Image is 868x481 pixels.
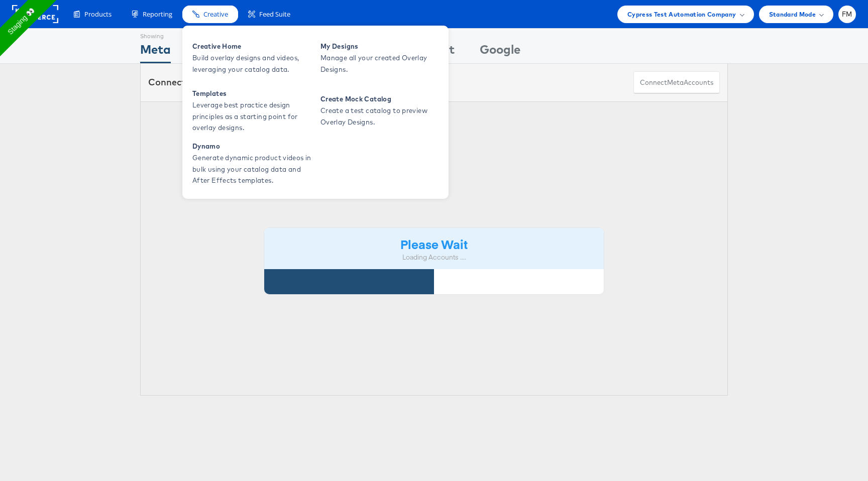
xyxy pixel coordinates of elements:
div: Connected accounts [148,76,259,89]
span: Dynamo [192,141,313,152]
span: Products [84,10,112,19]
a: Templates Leverage best practice design principles as a starting point for overlay designs. [187,86,315,136]
button: ConnectmetaAccounts [633,71,720,94]
span: Manage all your created Overlay Designs. [320,52,441,75]
a: My Designs Manage all your created Overlay Designs. [315,33,444,83]
span: Generate dynamic product videos in bulk using your catalog data and After Effects templates. [192,152,313,186]
a: Create Mock Catalog Create a test catalog to preview Overlay Designs. [315,86,444,136]
span: Cypress Test Automation Company [627,9,736,20]
a: Dynamo Generate dynamic product videos in bulk using your catalog data and After Effects templates. [187,139,315,189]
strong: Please Wait [400,235,468,252]
span: Standard Mode [769,9,816,20]
span: meta [667,78,684,87]
div: Loading Accounts .... [272,253,596,262]
span: FM [842,11,852,18]
span: Creative Home [192,41,313,52]
span: Reporting [143,10,172,19]
div: Showing [140,29,171,41]
div: Meta [140,41,171,63]
span: Leverage best practice design principles as a starting point for overlay designs. [192,99,313,134]
span: Creative [203,10,228,19]
span: My Designs [320,41,441,52]
span: Create Mock Catalog [320,93,441,105]
span: Create a test catalog to preview Overlay Designs. [320,105,441,128]
span: Templates [192,88,313,99]
div: Google [480,41,520,63]
a: Creative Home Build overlay designs and videos, leveraging your catalog data. [187,33,315,83]
span: Feed Suite [259,10,290,19]
span: Build overlay designs and videos, leveraging your catalog data. [192,52,313,75]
